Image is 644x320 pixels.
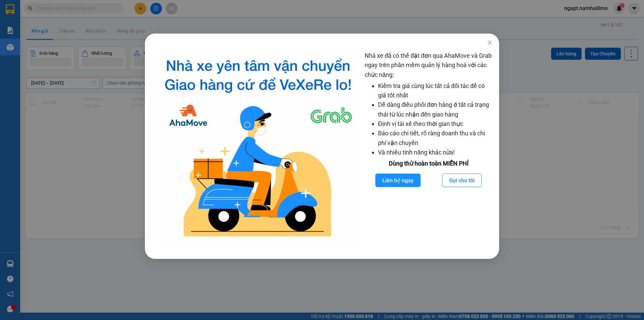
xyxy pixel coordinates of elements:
li: Dễ dàng điều phối đơn hàng ở tất cả trạng thái từ lúc nhận đến giao hàng [378,100,492,119]
li: Báo cáo chi tiết, rõ ràng doanh thu và chi phí vận chuyển [378,129,492,148]
button: Liên hệ ngay [375,174,421,187]
li: Định vị tài xế theo thời gian thực [378,119,492,129]
span: Liên hệ ngay [382,176,414,185]
span: Gọi cho tôi [449,176,475,185]
div: Dùng thử hoàn toàn MIỄN PHÍ [365,159,492,168]
img: logo [157,51,359,242]
div: Nhà xe đã có thể đặt đơn qua AhaMove và Grab ngay trên phần mềm quản lý hàng hoá với các chức năng: [365,51,492,242]
li: Kiểm tra giá cùng lúc tất cả đối tác để có giá tốt nhất [378,81,492,100]
button: Close [480,34,499,52]
span: close [487,40,492,45]
li: Và nhiều tính năng khác nữa! [378,148,492,157]
button: Gọi cho tôi [442,174,482,187]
